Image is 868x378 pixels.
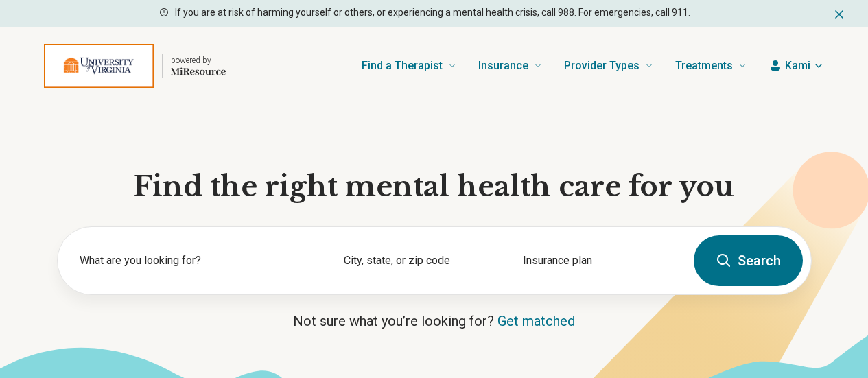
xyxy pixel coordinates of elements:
a: Get matched [497,313,575,329]
a: Insurance [478,38,542,93]
p: Not sure what you’re looking for? [57,311,812,331]
p: powered by [171,55,226,66]
span: Provider Types [564,56,640,75]
a: Provider Types [564,38,653,93]
button: Dismiss [832,5,846,22]
p: If you are at risk of harming yourself or others, or experiencing a mental health crisis, call 98... [175,5,690,20]
a: Treatments [675,38,747,93]
button: Search [694,235,803,286]
button: Kami [769,58,824,74]
span: Kami [785,58,810,74]
h1: Find the right mental health care for you [57,169,812,204]
span: Treatments [675,56,733,75]
label: What are you looking for? [80,252,310,269]
a: Home page [44,44,226,88]
span: Insurance [478,56,528,75]
span: Find a Therapist [362,56,443,75]
a: Find a Therapist [362,38,456,93]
